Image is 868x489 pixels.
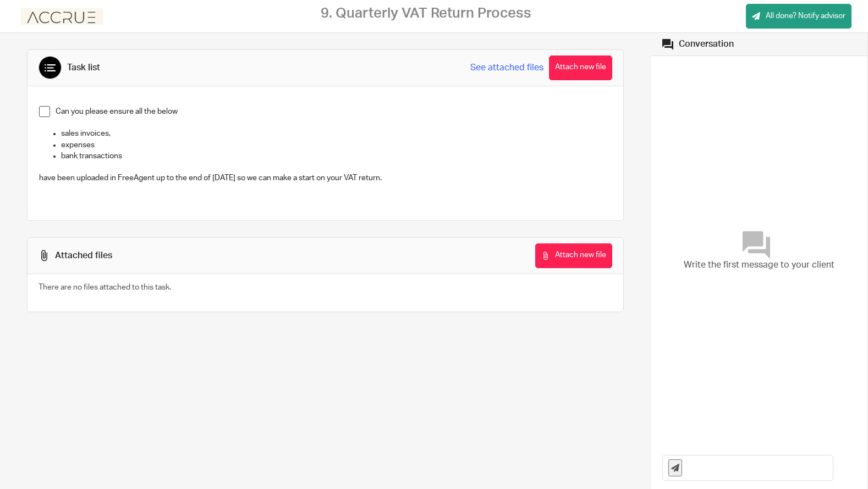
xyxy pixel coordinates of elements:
button: Attach new file [549,55,612,80]
p: bank transactions [61,151,612,162]
p: Can you please ensure all the below [56,106,612,117]
a: All done? Notify advisor [746,4,851,29]
button: Attach new file [535,243,612,268]
div: Attached files [55,250,112,262]
h2: 9. Quarterly VAT Return Process [321,5,531,22]
p: sales invoices, [61,128,612,139]
span: Write the first message to your client [684,259,834,271]
span: There are no files attached to this task. [39,284,171,291]
a: See attached files [470,62,543,74]
img: Accrue%20logo.png [21,8,103,25]
div: Task list [67,62,100,74]
p: have been uploaded in FreeAgent up to the end of [DATE] so we can make a start on your VAT return. [39,173,612,184]
div: Conversation [679,38,734,50]
span: All done? Notify advisor [766,10,845,21]
p: expenses [61,140,612,151]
